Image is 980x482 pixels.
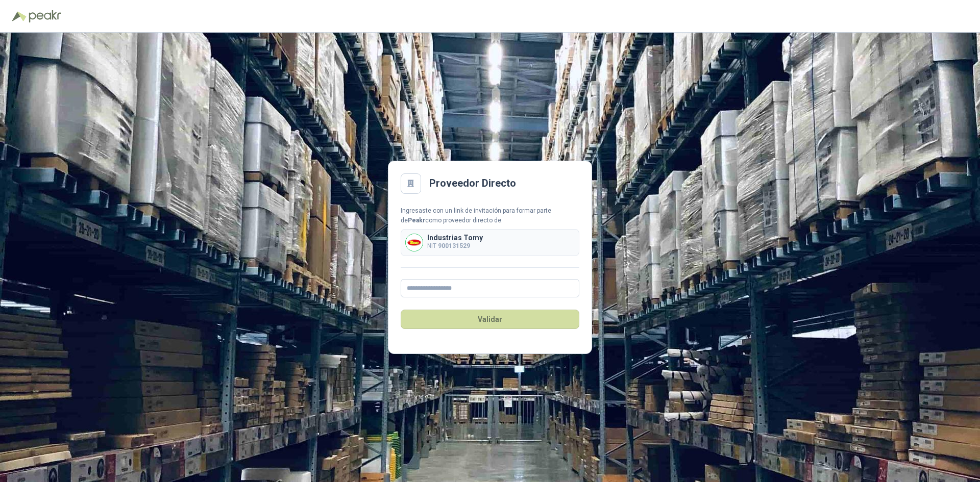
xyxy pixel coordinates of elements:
[408,217,425,224] b: Peakr
[438,242,470,249] b: 900131529
[406,234,423,251] img: Company Logo
[427,241,483,251] p: NIT
[401,206,579,225] div: Ingresaste con un link de invitación para formar parte de como proveedor directo de:
[429,175,516,191] h2: Proveedor Directo
[427,234,483,241] p: Industrias Tomy
[401,310,579,329] button: Validar
[12,11,27,21] img: Logo
[29,10,61,22] img: Peakr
